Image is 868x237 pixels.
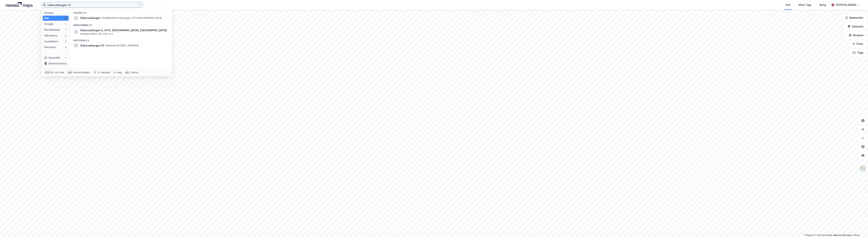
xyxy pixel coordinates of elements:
[125,71,130,74] div: esc
[799,3,812,7] div: Mine Tags
[44,45,56,49] div: Personer
[64,40,67,43] div: 0
[117,71,122,74] div: velg
[850,49,867,56] button: Tags
[44,39,58,44] div: Leietakere
[6,2,33,8] img: logo.a4113a55bc3d86da70a041830d287a7e.svg
[44,11,69,14] div: Kategori
[859,165,866,172] img: Z
[70,21,172,27] div: Eiendommer (1)
[804,234,814,236] a: Mapbox
[101,71,110,74] div: markere
[101,17,102,19] span: •
[105,44,106,47] span: •
[64,34,67,37] div: 0
[815,234,832,236] a: OpenStreetMap
[64,28,67,31] div: 1
[64,23,67,25] div: 1
[70,36,172,43] div: Historikk (1)
[44,28,60,32] div: Eiendommer
[64,56,67,59] div: 1
[833,234,851,236] a: Improve this map
[44,33,57,38] div: Gårdeiere
[49,61,67,66] div: Delete history
[849,40,867,48] button: Filter
[70,9,172,15] div: Google (1)
[80,43,104,48] span: Robsrudskogen 15
[55,71,64,74] div: nytt søk
[80,16,101,20] span: Robsrudskogen
[44,71,54,74] div: Ctrl + k
[105,44,139,47] span: Eiendom • [STREET_ADDRESS]
[44,56,60,60] div: Historikk
[44,16,49,20] div: Alle
[786,3,791,7] div: Kart
[820,3,826,7] div: Bolig
[101,17,162,19] span: Område • Robsrudskogen, 1470 [GEOGRAPHIC_DATA]
[64,17,67,20] div: 3
[131,71,138,74] div: avbryt
[67,71,73,74] div: tab
[846,32,867,39] button: Analyse
[842,14,867,21] button: Bokmerker
[64,46,67,49] div: 0
[836,3,856,7] div: [PERSON_NAME]
[80,28,167,33] span: Robsrudskogen 5, 1470, [GEOGRAPHIC_DATA], [GEOGRAPHIC_DATA]
[44,22,53,26] div: Google
[46,2,138,8] input: Søk på adresse, matrikkel, gårdeiere, leietakere eller personer
[73,71,90,74] div: neste kategori
[850,220,868,237] iframe: Chat Widget
[80,33,113,35] span: Eiendom • 3222-105-334-0-0
[844,23,867,30] button: Datasett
